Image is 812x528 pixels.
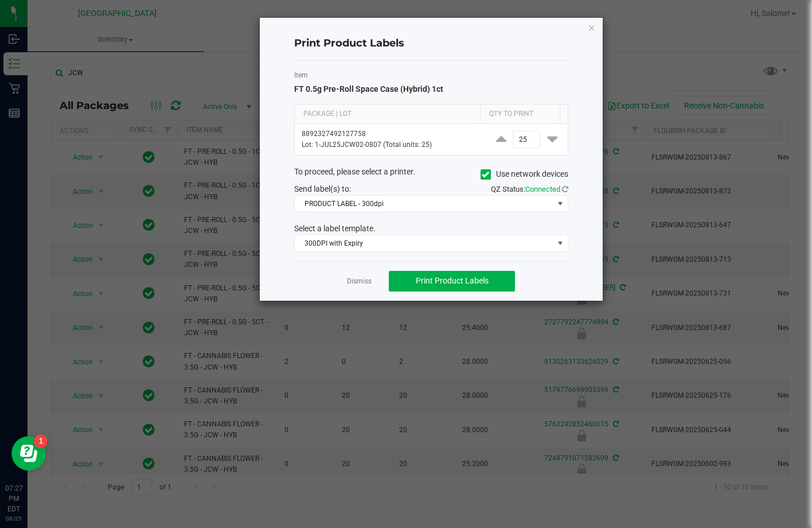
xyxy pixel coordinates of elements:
th: Qty to Print [480,104,560,124]
label: Item [294,70,568,80]
div: Select a label template. [286,223,577,235]
span: FT 0.5g Pre-Roll Space Case (Hybrid) 1ct [294,84,443,94]
span: 300DPI with Expiry [295,235,553,251]
button: Print Product Labels [389,271,515,292]
iframe: Resource center unread badge [34,434,48,448]
span: Send label(s) to: [294,184,351,193]
div: To proceed, please select a printer. [286,166,577,183]
th: Package | Lot [295,104,480,124]
span: QZ Status: [491,185,568,193]
p: 8892327492127758 [302,129,479,139]
iframe: Resource center [11,436,46,471]
h4: Print Product Labels [294,36,568,51]
a: Dismiss [347,277,372,286]
p: Lot: 1-JUL25JCW02-0807 (Total units: 25) [302,139,479,150]
span: Connected [525,185,560,193]
span: Print Product Labels [416,276,489,285]
span: PRODUCT LABEL - 300dpi [295,196,553,212]
label: Use network devices [481,168,568,180]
